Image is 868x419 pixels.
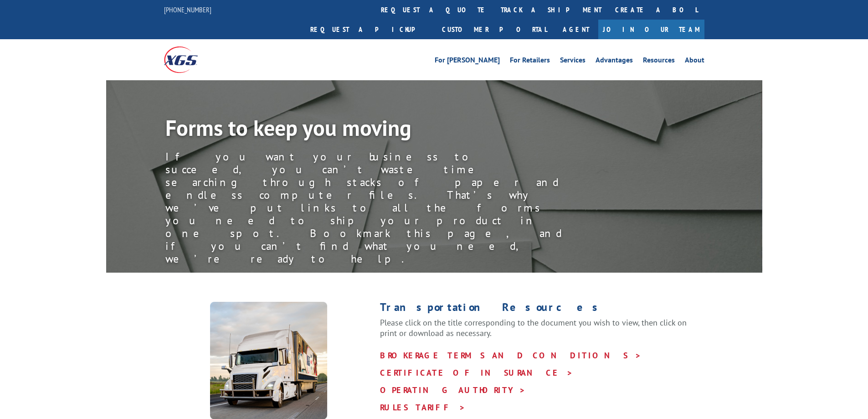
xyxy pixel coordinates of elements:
a: CERTIFICATE OF INSURANCE > [380,367,573,378]
a: RULES TARIFF > [380,402,466,413]
a: Advantages [596,57,633,67]
a: BROKERAGE TERMS AND CONDITIONS > [380,350,642,361]
div: If you want your business to succeed, you can’t waste time searching through stacks of paper and ... [165,150,575,265]
a: Services [560,57,586,67]
a: Customer Portal [435,20,554,39]
h1: Forms to keep you moving [165,117,575,143]
a: OPERATING AUTHORITY > [380,385,526,395]
a: Resources [643,57,675,67]
a: About [685,57,704,67]
a: Join Our Team [598,20,704,39]
a: Request a pickup [303,20,435,39]
h1: Transportation Resources [380,302,704,317]
p: Please click on the title corresponding to the document you wish to view, then click on print or ... [380,317,704,347]
a: Agent [554,20,598,39]
a: For Retailers [510,57,550,67]
a: [PHONE_NUMBER] [164,5,211,14]
a: For [PERSON_NAME] [435,57,500,67]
